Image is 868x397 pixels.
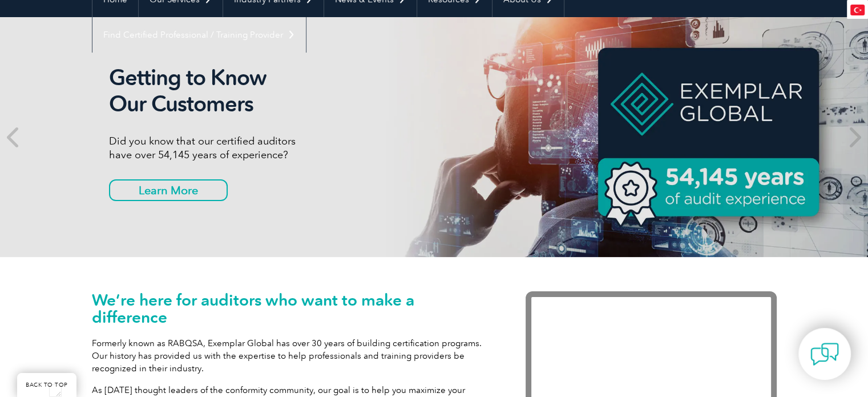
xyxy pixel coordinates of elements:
[810,340,839,368] img: contact-chat.png
[92,291,491,326] h1: We’re here for auditors who want to make a difference
[109,134,537,162] p: Did you know that our certified auditors have over 54,145 years of experience?
[109,179,228,201] a: Learn More
[109,65,537,117] h2: Getting to Know Our Customers
[17,373,76,397] a: BACK TO TOP
[92,337,491,375] p: Formerly known as RABQSA, Exemplar Global has over 30 years of building certification programs. O...
[850,5,865,15] img: en
[92,17,306,53] a: Find Certified Professional / Training Provider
